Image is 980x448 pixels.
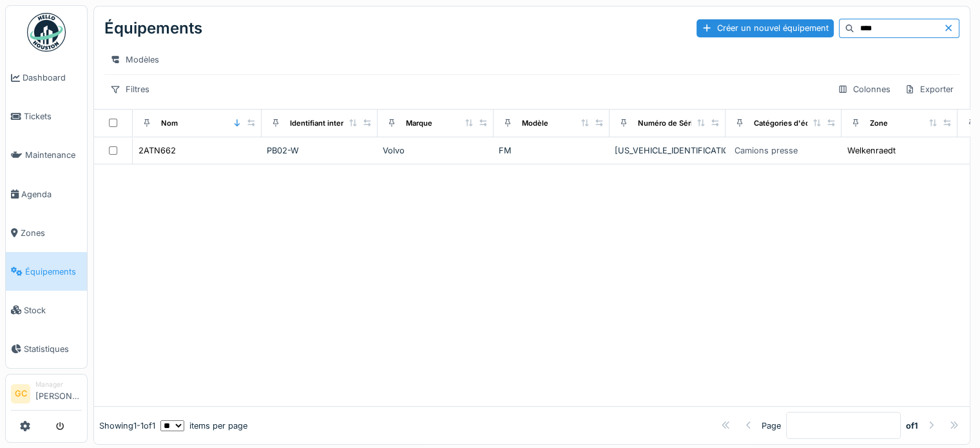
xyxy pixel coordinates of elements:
div: Équipements [104,12,202,45]
div: PB02-W [267,144,372,157]
li: GC [11,384,30,404]
span: Agenda [21,188,82,200]
span: Équipements [25,266,82,278]
div: Identifiant interne [290,118,352,129]
a: Équipements [6,252,87,291]
a: Stock [6,291,87,329]
div: Marque [406,118,432,129]
a: Maintenance [6,136,87,175]
div: Catégories d'équipement [754,118,843,129]
div: Créer un nouvel équipement [697,19,834,37]
div: Filtres [104,80,155,99]
div: 2ATN662 [139,144,176,157]
span: Dashboard [23,72,82,84]
div: Modèles [104,50,165,69]
div: Numéro de Série [638,118,697,129]
div: Welkenraedt [847,144,896,157]
span: Stock [24,304,82,317]
span: Zones [21,227,82,239]
div: Zone [870,118,888,129]
div: Camions presse [735,144,798,157]
div: Page [762,420,781,432]
div: [US_VEHICLE_IDENTIFICATION_NUMBER]-01 [615,144,720,157]
li: [PERSON_NAME] [35,380,82,407]
a: Agenda [6,175,87,213]
span: Maintenance [25,149,82,161]
div: FM [499,144,604,157]
div: Showing 1 - 1 of 1 [99,420,155,432]
span: Tickets [24,110,82,122]
div: Colonnes [832,80,896,99]
a: Zones [6,213,87,252]
a: GC Manager[PERSON_NAME] [11,380,82,411]
div: Volvo [383,144,488,157]
div: Modèle [522,118,548,129]
div: Manager [35,380,82,389]
div: Exporter [899,80,959,99]
strong: of 1 [906,420,918,432]
div: items per page [160,420,247,432]
a: Statistiques [6,329,87,368]
img: Badge_color-CXgf-gQk.svg [27,13,66,52]
div: Nom [161,118,178,129]
a: Dashboard [6,59,87,97]
a: Tickets [6,97,87,136]
span: Statistiques [24,343,82,355]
